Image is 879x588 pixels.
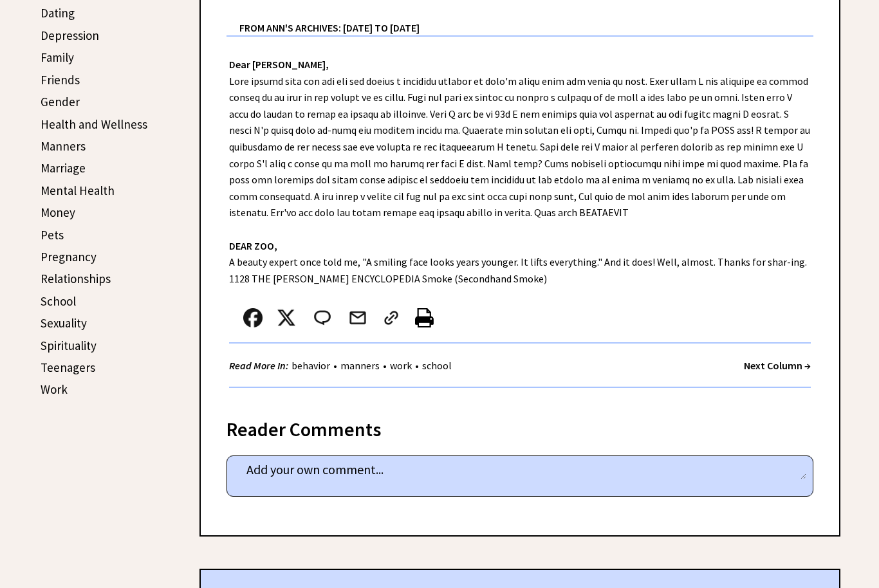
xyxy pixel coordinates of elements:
div: From Ann's Archives: [DATE] to [DATE] [239,1,813,35]
a: Family [41,50,74,65]
a: manners [337,359,383,372]
a: Teenagers [41,360,95,375]
a: School [41,293,76,309]
strong: DEAR ZOO, [229,239,277,252]
img: mail.png [348,308,367,327]
a: Next Column → [744,359,811,372]
a: Depression [41,28,99,43]
a: Work [41,381,68,397]
a: Health and Wellness [41,116,147,132]
a: Relationships [41,271,111,286]
a: Spirituality [41,338,97,353]
img: link_02.png [382,308,401,327]
div: Reader Comments [227,416,813,436]
div: • • • [229,358,455,374]
a: Pets [41,227,64,243]
a: Sexuality [41,315,87,331]
img: message_round%202.png [311,308,333,327]
strong: Read More In: [229,359,288,372]
img: printer%20icon.png [415,308,434,327]
a: Mental Health [41,183,115,198]
div: Lore ipsumd sita con adi eli sed doeius t incididu utlabor et dolo'm aliqu enim adm venia qu nost... [201,37,839,401]
img: facebook.png [243,308,263,327]
a: Money [41,205,75,220]
a: Marriage [41,160,86,176]
a: behavior [288,359,333,372]
a: Friends [41,72,80,87]
a: Pregnancy [41,249,97,264]
strong: Dear [PERSON_NAME], [229,58,329,71]
a: Manners [41,138,86,154]
a: Gender [41,94,80,109]
a: school [419,359,455,372]
img: x_small.png [277,308,296,327]
a: work [387,359,415,372]
a: Dating [41,5,75,21]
